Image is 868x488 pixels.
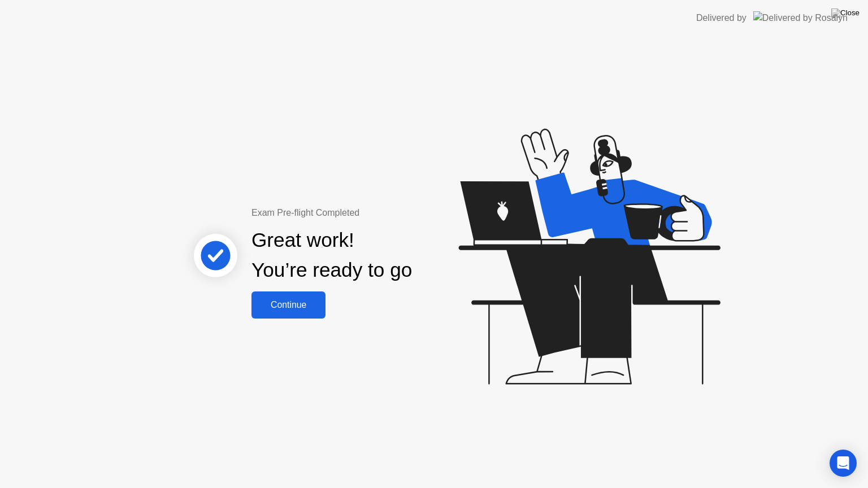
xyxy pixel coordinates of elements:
[831,8,860,18] img: Close
[830,450,857,477] div: Open Intercom Messenger
[753,11,848,24] img: Delivered by Rosalyn
[251,206,485,220] div: Exam Pre-flight Completed
[696,11,747,25] div: Delivered by
[251,225,412,285] div: Great work! You’re ready to go
[251,291,325,319] button: Continue
[255,300,322,310] div: Continue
